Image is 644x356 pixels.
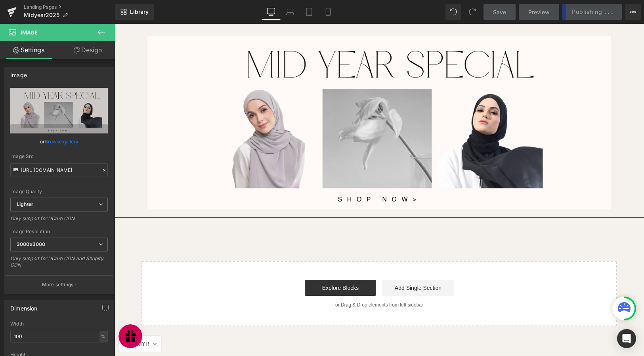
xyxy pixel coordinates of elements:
div: Open Intercom Messenger [617,329,636,348]
button: Redo [464,4,480,20]
a: Add Single Section [268,256,339,272]
div: Image Quality [10,189,108,194]
div: Image [10,67,27,78]
p: More settings [42,281,74,288]
button: Undo [445,4,461,20]
a: Mobile [319,4,338,20]
a: Tablet [300,4,319,20]
div: Image Src [10,154,108,159]
div: Dimension [10,301,38,312]
div: Width [10,321,108,327]
a: Preview [519,4,559,20]
b: Lighter [17,201,33,207]
a: Landing Pages [24,4,115,10]
iframe: Button to open loyalty program pop-up [4,301,28,324]
div: or [10,137,108,146]
div: Image Resolution [10,229,108,234]
span: Preview [528,8,550,16]
span: Library [130,8,149,15]
a: Explore Blocks [190,256,262,272]
a: Browse gallery [45,135,78,148]
b: 3000x3000 [17,241,45,247]
span: Image [21,29,38,36]
p: or Drag & Drop elements from left sidebar [40,278,490,284]
div: Only support for UCare CDN [10,215,108,227]
span: MYR [23,317,35,323]
a: Desktop [262,4,281,20]
div: Only support for UCare CDN and Shopify CDN [10,255,108,273]
input: Link [10,163,108,177]
span: Midyear2025 [24,12,59,18]
a: Laptop [281,4,300,20]
div: % [99,331,107,342]
input: auto [10,330,108,343]
button: More settings [5,275,113,294]
button: More [625,4,641,20]
span: Save [493,8,506,16]
a: Design [59,41,117,59]
a: New Library [115,4,154,20]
